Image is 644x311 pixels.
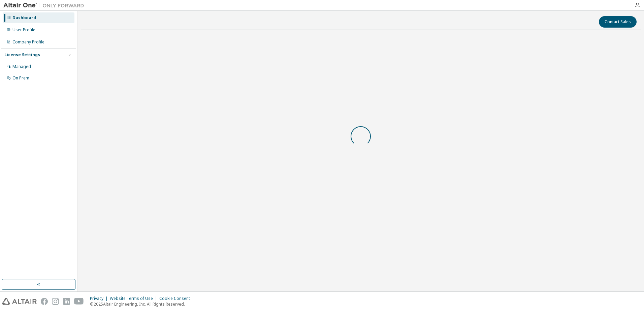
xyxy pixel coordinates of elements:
p: © 2025 Altair Engineering, Inc. All Rights Reserved. [90,301,194,307]
div: Dashboard [12,15,36,21]
img: instagram.svg [52,298,59,305]
div: On Prem [12,75,29,81]
div: Website Terms of Use [110,296,159,301]
img: Altair One [3,2,88,9]
img: altair_logo.svg [2,298,37,305]
img: youtube.svg [74,298,84,305]
div: User Profile [12,27,35,33]
img: linkedin.svg [63,298,70,305]
div: Privacy [90,296,110,301]
div: Cookie Consent [159,296,194,301]
div: Company Profile [12,39,44,45]
button: Contact Sales [599,16,637,28]
div: License Settings [4,52,40,58]
div: Managed [12,64,31,69]
img: facebook.svg [41,298,48,305]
